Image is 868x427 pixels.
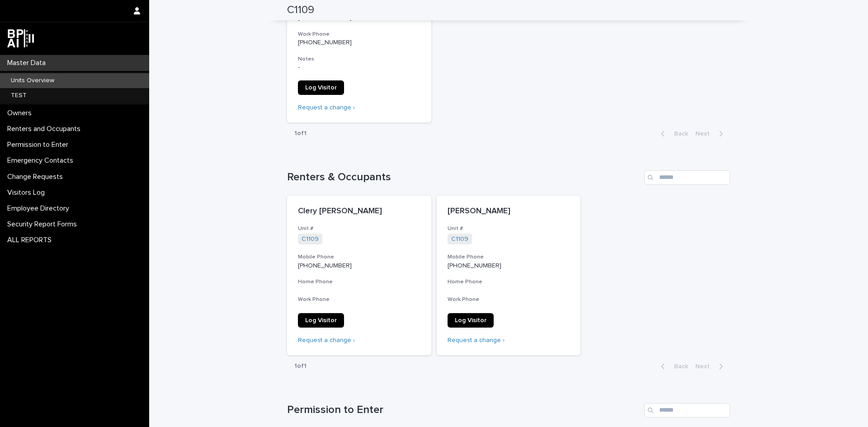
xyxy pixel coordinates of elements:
[298,64,420,71] p: -
[669,131,688,137] span: Back
[287,122,314,145] p: 1 of 1
[4,109,39,117] p: Owners
[437,196,581,355] a: [PERSON_NAME]Unit #C1109 Mobile Phone[PHONE_NUMBER]Home PhoneWork PhoneLog VisitorRequest a change ›
[298,104,355,111] a: Request a change ›
[287,171,641,184] h1: Renters & Occupants
[4,156,80,165] p: Emergency Contacts
[4,77,61,84] p: Units Overview
[298,263,352,269] a: [PHONE_NUMBER]
[669,363,688,370] span: Back
[448,278,570,286] h3: Home Phone
[305,84,337,91] span: Log Visitor
[4,204,76,213] p: Employee Directory
[695,363,715,370] span: Next
[298,56,420,63] h3: Notes
[298,39,352,46] a: [PHONE_NUMBER]
[298,337,355,343] a: Request a change ›
[4,188,52,197] p: Visitors Log
[298,253,420,261] h3: Mobile Phone
[4,92,34,99] p: TEST
[4,236,59,244] p: ALL REPORTS
[448,313,494,328] a: Log Visitor
[298,80,344,95] a: Log Visitor
[451,235,468,243] a: C1109
[287,196,431,355] a: Clery [PERSON_NAME]Unit #C1109 Mobile Phone[PHONE_NUMBER]Home PhoneWork PhoneLog VisitorRequest a...
[448,206,570,216] p: [PERSON_NAME]
[448,253,570,261] h3: Mobile Phone
[4,141,75,149] p: Permission to Enter
[298,313,344,328] a: Log Visitor
[448,263,501,269] a: [PHONE_NUMBER]
[4,59,53,67] p: Master Data
[302,235,319,243] a: C1109
[298,31,420,38] h3: Work Phone
[644,403,730,418] input: Search
[287,4,314,17] h2: C1109
[692,130,730,138] button: Next
[298,225,420,232] h3: Unit #
[654,362,692,371] button: Back
[4,220,84,229] p: Security Report Forms
[695,131,715,137] span: Next
[4,173,70,181] p: Change Requests
[448,337,505,343] a: Request a change ›
[644,170,730,185] input: Search
[692,362,730,371] button: Next
[4,125,88,133] p: Renters and Occupants
[298,296,420,303] h3: Work Phone
[654,130,692,138] button: Back
[298,278,420,286] h3: Home Phone
[448,296,570,303] h3: Work Phone
[455,317,486,324] span: Log Visitor
[305,317,337,324] span: Log Visitor
[287,355,314,377] p: 1 of 1
[287,404,641,417] h1: Permission to Enter
[298,206,420,216] p: Clery [PERSON_NAME]
[7,29,34,47] img: dwgmcNfxSF6WIOOXiGgu
[448,225,570,232] h3: Unit #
